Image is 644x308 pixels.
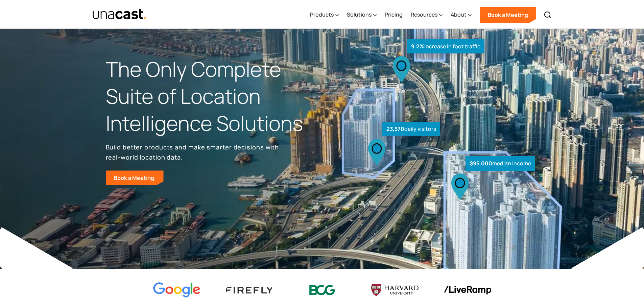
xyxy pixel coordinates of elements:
div: Solutions [347,1,377,29]
div: Products [310,1,339,29]
p: Build better products and make smarter decisions with real-world location data. [106,142,282,162]
a: home [92,8,147,20]
a: Book a Meeting [480,7,536,23]
div: median income [466,156,535,171]
img: Search icon [544,11,552,19]
img: Harvard U logo [371,282,419,298]
div: daily visitors [382,122,440,136]
div: About [451,10,467,19]
strong: 9.2% [411,43,424,50]
img: liveramp logo [444,286,491,294]
img: Google logo Color [153,282,200,298]
strong: 23,570 [386,125,404,133]
img: Unacast text logo [92,8,147,20]
div: Resources [411,1,443,29]
a: Book a Meeting [106,170,164,185]
div: Resources [411,10,437,19]
img: BCG logo [299,281,346,300]
a: Pricing [385,1,403,29]
strong: $95,000 [470,160,492,167]
div: Products [310,10,334,19]
h1: The Only Complete Suite of Location Intelligence Solutions [106,56,322,137]
div: About [451,1,472,29]
img: Firefly Advertising logo [226,287,273,293]
div: increase in foot traffic [407,39,484,54]
div: Solutions [347,10,372,19]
